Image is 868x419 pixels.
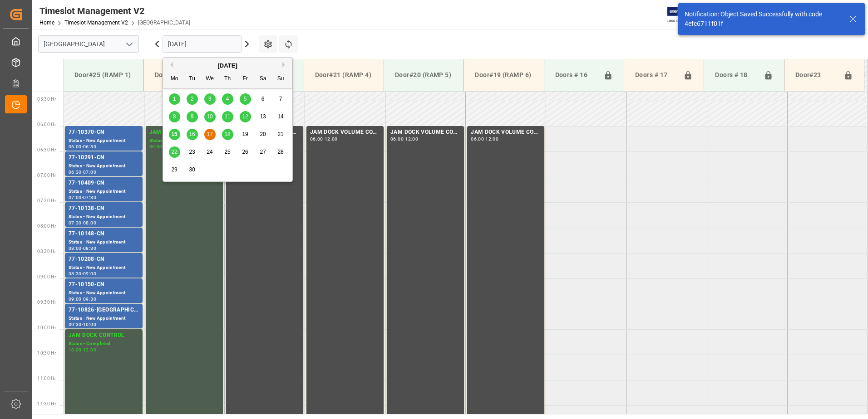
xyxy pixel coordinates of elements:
div: 77-10138-CN [69,204,139,213]
div: Status - New Appointment [69,315,139,322]
span: 17 [207,131,212,137]
span: 23 [189,149,195,155]
div: Choose Wednesday, September 24th, 2025 [204,146,216,158]
div: 07:00 [83,170,96,174]
div: 07:00 [69,195,82,200]
div: Choose Monday, September 22nd, 2025 [169,146,180,158]
div: Status - New Appointment [69,188,139,195]
div: Choose Thursday, September 18th, 2025 [222,129,233,140]
div: Status - New Appointment [69,264,139,272]
div: Choose Monday, September 29th, 2025 [169,164,180,175]
div: - [82,348,83,352]
div: Door#21 (RAMP 4) [311,67,376,83]
div: Choose Wednesday, September 17th, 2025 [204,129,216,140]
span: 07:00 Hr [37,173,56,178]
span: 20 [260,131,266,137]
div: 08:30 [69,272,82,276]
div: Doors # 17 [631,67,680,84]
div: Timeslot Management V2 [39,4,190,18]
div: 08:30 [83,246,96,250]
div: Choose Tuesday, September 16th, 2025 [187,129,198,140]
div: Tu [187,73,198,85]
span: 27 [260,149,266,155]
span: 2 [191,96,194,102]
span: 25 [224,149,230,155]
span: 9 [191,113,194,120]
div: 06:30 [83,145,96,149]
input: Type to search/select [38,35,139,53]
div: - [82,170,83,174]
div: Status - New Appointment [69,239,139,246]
span: 12 [242,113,248,120]
div: 06:00 [471,137,484,141]
div: Th [222,73,233,85]
div: 08:00 [83,221,96,225]
div: 10:00 [83,322,96,326]
div: Door#24 (RAMP 2) [151,67,216,83]
span: 11:30 Hr [37,401,56,406]
div: Fr [240,73,251,85]
div: Choose Friday, September 19th, 2025 [240,129,251,140]
span: 06:30 Hr [37,147,56,152]
div: Choose Tuesday, September 30th, 2025 [187,164,198,175]
img: Exertis%20JAM%20-%20Email%20Logo.jpg_1722504956.jpg [667,7,699,23]
div: 77-10148-CN [69,229,139,239]
span: 28 [277,149,283,155]
span: 08:00 Hr [37,224,56,229]
div: 77-10150-CN [69,280,139,289]
a: Home [39,19,54,26]
div: Choose Friday, September 26th, 2025 [240,146,251,158]
div: JAM DOCK CONTROL [69,331,139,340]
div: 06:00 [310,137,323,141]
div: Choose Thursday, September 4th, 2025 [222,93,233,105]
div: Status - Completed [69,340,139,348]
div: 06:00 [390,137,404,141]
div: JAM DOCK VOLUME CONTROL [310,128,380,137]
div: Choose Tuesday, September 2nd, 2025 [187,93,198,105]
div: - [404,137,405,141]
div: Choose Sunday, September 14th, 2025 [275,111,286,122]
div: Choose Saturday, September 27th, 2025 [257,146,269,158]
div: Doors # 16 [552,67,600,84]
div: 07:30 [69,221,82,225]
div: 77-10208-CN [69,255,139,264]
div: 06:30 [69,170,82,174]
div: 06:00 [149,145,163,149]
span: 3 [208,96,212,102]
div: - [82,145,83,149]
div: Choose Thursday, September 25th, 2025 [222,146,233,158]
div: - [484,137,485,141]
span: 18 [224,131,230,137]
div: Choose Tuesday, September 9th, 2025 [187,111,198,122]
div: 12:00 [485,137,498,141]
span: 4 [226,96,229,102]
span: 29 [171,166,177,173]
span: 14 [277,113,283,120]
div: Choose Monday, September 15th, 2025 [169,129,180,140]
div: Choose Monday, September 8th, 2025 [169,111,180,122]
div: Status - New Appointment [69,137,139,145]
span: 7 [279,96,282,102]
div: 77-10291-CN [69,153,139,162]
span: 1 [173,96,176,102]
span: 09:30 Hr [37,300,56,305]
input: DD.MM.YYYY [163,35,242,53]
div: 09:30 [69,322,82,326]
span: 10:30 Hr [37,351,56,356]
div: We [204,73,216,85]
div: Notification: Object Saved Successfully with code 4efc6711f01f [685,10,841,29]
div: Choose Sunday, September 28th, 2025 [275,146,286,158]
span: 6 [261,96,265,102]
div: Choose Sunday, September 21st, 2025 [275,129,286,140]
div: 06:00 [69,145,82,149]
div: 12:00 [83,348,96,352]
span: 21 [277,131,283,137]
span: 11 [224,113,230,120]
div: Choose Saturday, September 20th, 2025 [257,129,269,140]
span: 24 [207,149,212,155]
div: 77-10826-[GEOGRAPHIC_DATA] [69,306,139,315]
div: - [82,246,83,250]
span: 05:30 Hr [37,97,56,102]
div: Sa [257,73,269,85]
span: 06:00 Hr [37,122,56,127]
